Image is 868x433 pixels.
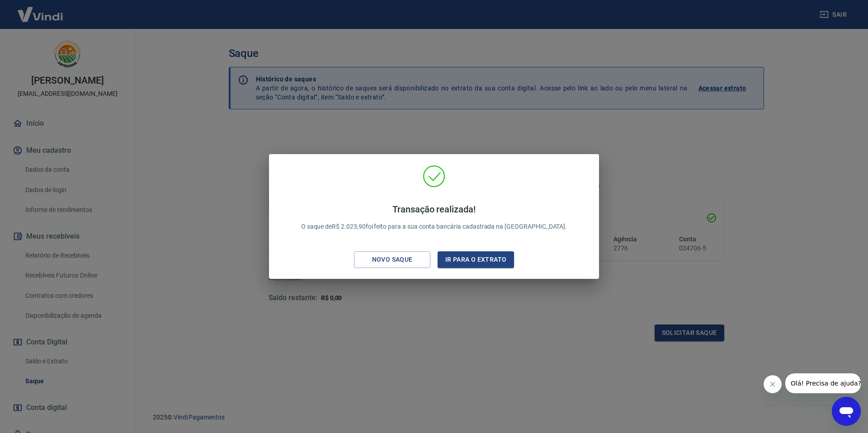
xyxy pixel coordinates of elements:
[785,373,861,393] iframe: Mensagem da empresa
[301,204,567,231] p: O saque de R$ 2.023,90 foi feito para a sua conta bancária cadastrada na [GEOGRAPHIC_DATA].
[438,251,514,268] button: Ir para o extrato
[764,375,782,393] iframe: Fechar mensagem
[832,397,861,426] iframe: Botão para abrir a janela de mensagens
[301,204,567,215] h4: Transação realizada!
[5,6,76,14] span: Olá! Precisa de ajuda?
[361,254,424,265] div: Novo saque
[354,251,430,268] button: Novo saque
